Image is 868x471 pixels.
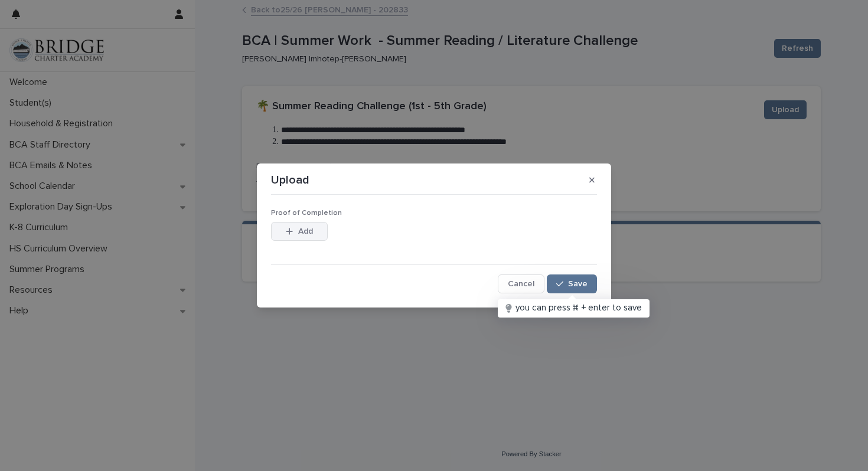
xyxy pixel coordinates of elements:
[508,280,534,288] span: Cancel
[547,274,597,293] button: Save
[498,274,544,293] button: Cancel
[271,210,342,217] span: Proof of Completion
[271,222,328,241] button: Add
[271,173,309,187] p: Upload
[568,280,588,288] span: Save
[298,227,313,235] span: Add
